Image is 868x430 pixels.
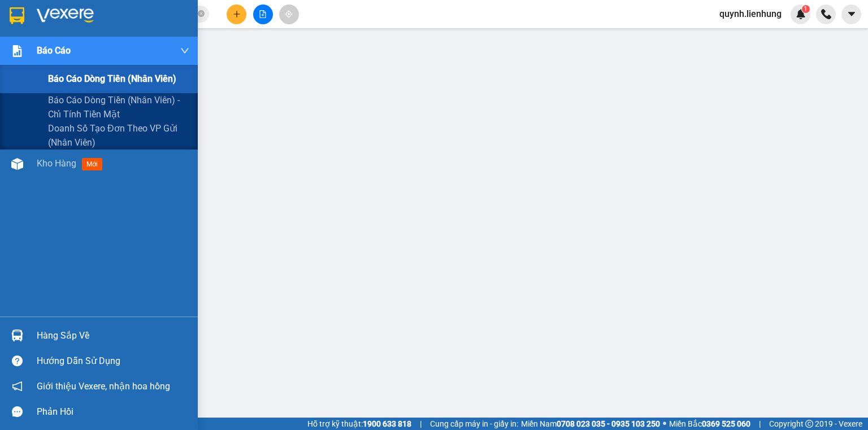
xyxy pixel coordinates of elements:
[12,406,23,417] span: message
[198,9,205,20] span: close-circle
[802,5,810,13] sup: 1
[307,418,411,430] span: Hỗ trợ kỹ thuật:
[796,9,806,19] img: icon-new-feature
[841,5,861,24] button: caret-down
[12,356,23,366] span: question-circle
[198,10,205,17] span: close-circle
[285,10,293,18] span: aim
[821,9,831,19] img: phone-icon
[37,379,170,393] span: Giới thiệu Vexere, nhận hoa hồng
[37,327,189,344] div: Hàng sắp về
[847,9,857,19] span: caret-down
[710,7,791,21] span: quynh.lienhung
[227,5,246,24] button: plus
[37,403,189,420] div: Phản hồi
[48,72,176,86] span: Báo cáo dòng tiền (nhân viên)
[48,121,189,150] span: Doanh số tạo đơn theo VP gửi (nhân viên)
[663,422,666,426] span: ⚪️
[253,5,273,24] button: file-add
[11,158,23,170] img: warehouse-icon
[82,158,102,170] span: mới
[804,5,808,13] span: 1
[279,5,299,24] button: aim
[669,418,750,430] span: Miền Bắc
[430,418,518,430] span: Cung cấp máy in - giấy in:
[37,353,189,370] div: Hướng dẫn sử dụng
[12,381,23,392] span: notification
[805,420,813,428] span: copyright
[702,419,750,428] strong: 0369 525 060
[521,418,660,430] span: Miền Nam
[259,10,267,18] span: file-add
[363,419,411,428] strong: 1900 633 818
[37,158,76,169] span: Kho hàng
[37,43,71,58] span: Báo cáo
[10,7,24,24] img: logo-vxr
[11,45,23,57] img: solution-icon
[759,418,761,430] span: |
[420,418,422,430] span: |
[180,46,189,55] span: down
[557,419,660,428] strong: 0708 023 035 - 0935 103 250
[233,10,241,18] span: plus
[11,330,23,341] img: warehouse-icon
[48,93,189,121] span: Báo cáo dòng tiền (nhân viên) - chỉ tính tiền mặt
